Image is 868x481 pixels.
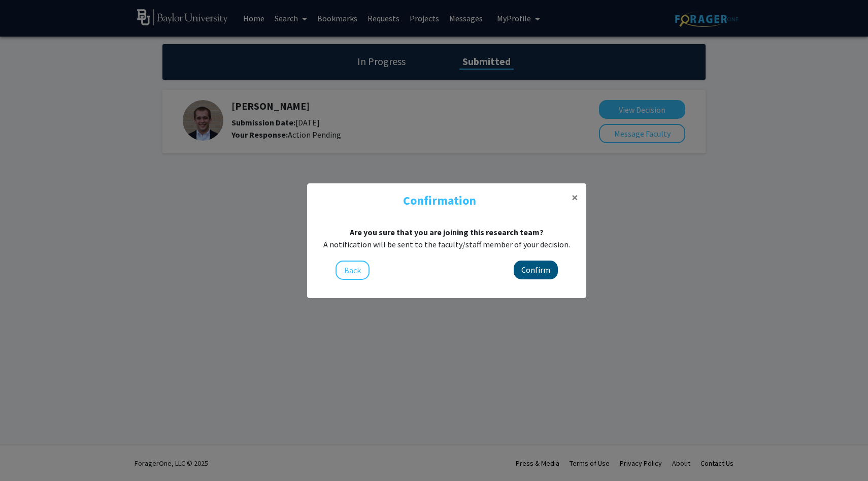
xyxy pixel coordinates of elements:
h4: Confirmation [315,191,563,210]
button: Confirm [514,261,558,279]
button: Close [563,183,586,212]
span: × [572,189,578,205]
b: Are you sure that you are joining this research team? [350,227,544,237]
div: A notification will be sent to the faculty/staff member of your decision. [315,238,578,250]
button: Back [336,261,370,280]
iframe: Chat [8,435,43,473]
